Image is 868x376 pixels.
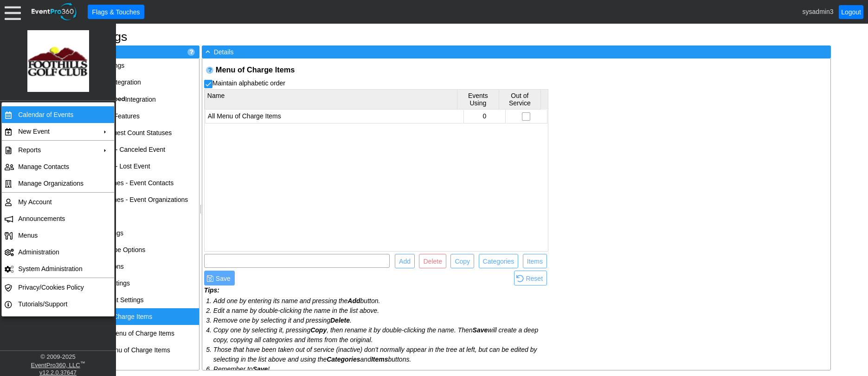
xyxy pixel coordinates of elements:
[18,232,38,239] span: Menus
[88,162,150,170] span: Reasons - Lost Event
[14,175,97,192] td: Manage Organizations
[481,256,516,266] span: Categories
[2,106,114,123] tr: Calendar of Events
[204,286,219,294] span: Tips:
[14,158,97,175] td: Manage Contacts
[204,47,212,56] span: -
[473,326,488,334] b: Save
[463,110,505,123] td: 0
[524,274,545,283] span: Reset
[2,279,114,296] tr: Privacy/Cookies Policy
[5,4,21,20] div: Menu: Click or 'Crtl+M' to toggle menu open/close
[14,142,97,158] td: Reports
[213,296,548,306] li: Add one by entering its name and pressing the button.
[213,364,548,374] li: Remember to !
[27,23,89,99] img: Logo
[327,356,360,363] b: Categories
[97,330,174,337] span: Add Menu of Charge Items
[525,256,545,266] span: Items
[205,90,457,110] th: Name
[371,356,388,363] b: Items
[88,129,172,136] span: Player/Guest Count Statuses
[88,196,188,203] span: Role Names - Event Organizations
[88,96,156,103] span: Integration
[88,313,153,320] span: Menu of Charge Items
[88,179,174,187] span: Role Names - Event Contacts
[14,296,97,312] td: Tutorials/Support
[97,346,170,354] span: All Menu of Charge Items
[2,142,114,158] tr: Reports
[14,210,97,227] td: Announcements
[253,365,268,373] b: Save
[31,362,80,369] a: EventPro360, LLC
[14,194,97,210] td: My Account
[2,353,114,360] div: © 2009- 2025
[39,370,77,376] a: v12.2.0.37647
[88,146,166,153] span: Reasons - Canceled Event
[80,360,85,366] sup: ™
[88,263,124,270] span: Unit Options
[481,257,516,266] span: Categories
[397,256,412,266] span: Add
[205,110,463,123] td: All Menu of Charge Items
[14,244,97,260] td: Administration
[88,246,145,253] span: Touch Type Options
[216,65,548,75] h2: Menu of Charge Items
[88,229,123,237] span: Tax Settings
[839,5,863,19] a: Logout
[14,123,97,140] td: New Event
[397,257,412,266] span: Add
[2,123,114,140] tr: New Event
[213,316,548,325] li: Remove one by selecting it and pressing .
[214,48,234,56] span: Details
[213,325,548,345] li: Copy one by selecting it, pressing , then rename it by double-clicking the name. Then will create...
[213,306,548,316] li: Edit a name by double-clicking the name in the list above.
[88,78,141,86] span: Integration
[2,158,114,175] tr: Manage Contacts
[14,106,97,123] td: Calendar of Events
[453,257,472,266] span: Copy
[214,274,232,283] span: Save
[206,273,232,283] span: Save
[35,31,833,43] h1: Manage Settings
[330,317,350,324] b: Delete
[14,279,97,296] td: Privacy/Cookies Policy
[14,260,97,277] td: System Administration
[347,297,360,305] b: Add
[457,90,499,110] th: Events Using
[2,227,114,244] tr: <span>Menus</span>
[30,1,78,22] img: EventPro360
[90,7,141,17] span: Flags & Touches
[2,210,114,227] tr: Announcements
[2,260,114,277] tr: System Administration
[803,7,834,15] span: sysadmin3
[310,326,327,334] b: Copy
[2,244,114,260] tr: Administration
[2,296,114,312] tr: Tutorials/Support
[2,194,114,210] tr: My Account
[453,256,472,266] span: Copy
[421,256,444,266] span: Delete
[213,345,548,364] li: Those that have been taken out of service (inactive) don't normally appear in the tree at left, b...
[88,296,144,304] span: Golf Event Settings
[516,273,545,283] span: Reset
[499,90,540,110] th: Out of Service
[421,257,444,266] span: Delete
[525,257,545,266] span: Items
[2,175,114,192] tr: Manage Organizations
